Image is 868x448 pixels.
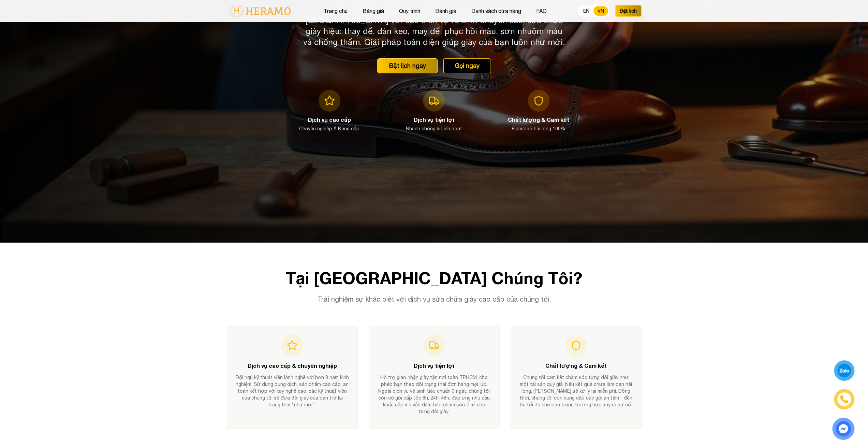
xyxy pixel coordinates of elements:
button: Đặt lịch [615,5,642,17]
h4: Dịch vụ cao cấp & chuyên nghiệp [235,362,349,370]
h4: Dịch vụ tiện lợi [377,362,491,370]
button: Đặt lịch ngay [377,58,438,73]
a: phone-icon [834,389,854,409]
button: Danh sách cửa hàng [469,6,523,15]
img: logo-with-text.png [227,4,293,18]
h3: Dịch vụ cao cấp [308,116,351,124]
button: VN [593,6,608,16]
h3: Dịch vụ tiện lợi [414,116,454,124]
p: Đảm bảo hài lòng 100% [512,125,565,132]
h2: Tại [GEOGRAPHIC_DATA] Chúng Tôi? [227,270,642,286]
button: Bảng giá [361,6,386,15]
button: Đánh giá [433,6,458,15]
p: Đội ngũ kỹ thuật viên lành nghề với hơn 8 năm kinh nghiệm. Sử dụng dung dịch, sản phẩm cao cấp, a... [235,374,349,408]
h4: Chất lượng & Cam kết [519,362,633,370]
p: Nhanh chóng & Linh hoạt [406,125,462,132]
button: FAQ [534,6,549,15]
p: Trải nghiệm sự khác biệt với dịch vụ sửa chữa giày cao cấp của chúng tôi. [303,294,565,304]
p: Chuyên gia vệ sinh, spa & sửa chữa giày cao cấp tại [GEOGRAPHIC_DATA] với các dịch vụ vệ sinh chu... [303,4,565,47]
button: EN [579,6,593,16]
button: Quy trình [397,6,422,15]
p: Chúng tôi cam kết chăm sóc từng đôi giày như một tài sản quý giá. Nếu kết quả chưa làm bạn hài lò... [519,374,633,408]
h3: Chất lượng & Cam kết [508,116,569,124]
p: Chuyên nghiệp & Đẳng cấp [299,125,359,132]
button: Trang chủ [322,6,350,15]
button: Gọi ngay [443,58,491,73]
img: phone-icon [840,395,848,403]
p: Hỗ trợ giao nhận giày tận nơi toàn TP.HCM, cho phép bạn theo dõi trạng thái đơn hàng mọi lúc. Ngo... [377,374,491,415]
